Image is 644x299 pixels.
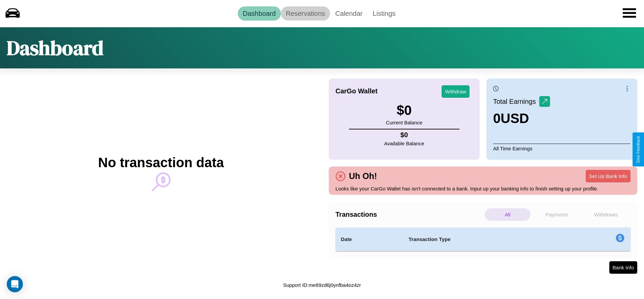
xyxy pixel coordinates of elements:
p: All [485,208,530,221]
a: Listings [367,6,400,21]
a: Calendar [330,6,367,21]
h4: CarGo Wallet [335,87,378,95]
div: Give Feedback [636,136,641,163]
h4: Transactions [335,211,483,218]
h4: Date [341,235,398,243]
button: Set Up Bank Info [586,170,631,182]
button: Withdraw [442,85,470,98]
table: simple table [335,228,631,251]
h4: Uh Oh! [346,171,380,181]
p: Available Balance [384,139,424,148]
h4: $ 0 [384,131,424,139]
a: Reservations [281,6,330,21]
h3: $ 0 [386,103,422,118]
p: All Time Earnings [493,144,631,153]
button: Bank Info [609,261,637,274]
h3: 0 USD [493,111,550,126]
h1: Dashboard [7,34,103,62]
div: Open Intercom Messenger [7,276,23,292]
p: Payments [534,208,580,221]
h4: Transaction Type [409,235,561,243]
p: Current Balance [386,118,422,127]
h2: No transaction data [98,155,224,170]
p: Total Earnings [493,95,539,108]
p: Withdraws [583,208,629,221]
a: Dashboard [238,6,281,21]
p: Support ID: me69zd6j0ynfba4oz4zr [283,280,361,290]
p: Looks like your CarGo Wallet has isn't connected to a bank. Input up your banking info to finish ... [335,184,631,193]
